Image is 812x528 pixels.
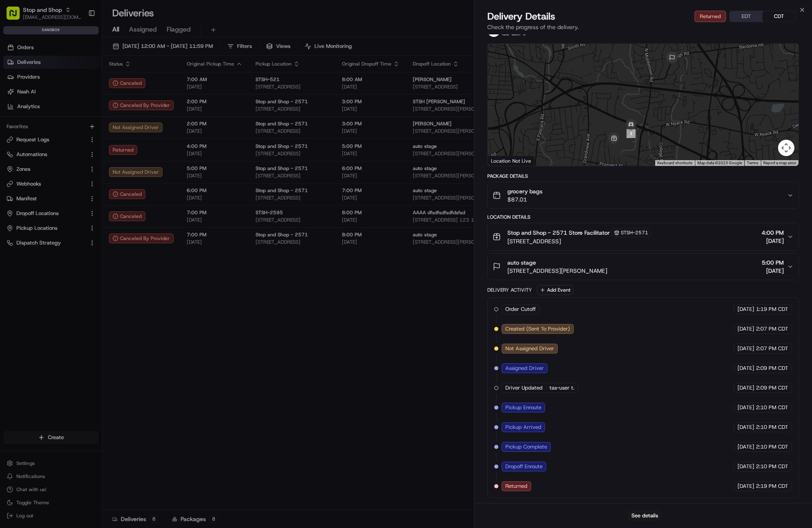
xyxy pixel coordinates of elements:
span: [DATE] [737,325,754,333]
span: Not Assigned Driver [505,345,554,352]
span: Map data ©2025 Google [697,161,742,165]
span: Order Cutoff [505,306,536,313]
span: [DATE] [737,483,754,490]
span: 2:19 PM CDT [756,483,788,490]
span: 1:19 PM CDT [756,306,788,313]
a: Powered byPylon [58,138,99,145]
a: Report a map error [763,161,796,165]
span: Knowledge Base [16,119,63,127]
span: 2:10 PM CDT [756,443,788,451]
span: 4:00 PM [762,229,784,237]
a: 💻API Documentation [66,116,135,130]
button: grocery bags$87.01 [488,182,798,208]
div: Location Details [487,214,799,220]
button: Map camera controls [778,140,794,156]
span: Driver Updated [505,384,543,392]
span: [DATE] [737,345,754,352]
span: Assigned Driver [505,365,544,372]
span: STSH-2571 [621,229,648,236]
button: EDT [730,11,762,22]
span: [DATE] [737,365,754,372]
span: [DATE] [737,443,754,451]
span: 2:07 PM CDT [756,325,788,333]
button: Keyboard shortcuts [657,160,692,166]
span: [DATE] [737,384,754,392]
span: [STREET_ADDRESS][PERSON_NAME] [507,267,607,275]
span: Pickup Enroute [505,404,541,411]
span: $87.01 [507,195,543,204]
span: [STREET_ADDRESS] [507,237,651,245]
img: Google [490,155,517,166]
div: Location Not Live [488,156,535,166]
span: Dropoff Enroute [505,463,543,470]
img: 1736555255976-a54dd68f-1ca7-489b-9aae-adbdc363a1c4 [8,78,23,93]
span: grocery bags [507,187,543,195]
a: 📗Knowledge Base [5,116,66,130]
div: Start new chat [28,78,134,86]
div: 💻 [69,120,76,126]
span: Pylon [81,139,99,145]
p: Welcome 👋 [8,33,149,46]
p: Check the progress of the delivery. [487,23,799,31]
span: Delivery Details [487,10,555,23]
button: Start new chat [139,81,149,91]
span: 2:09 PM CDT [756,365,788,372]
span: 2:10 PM CDT [756,424,788,431]
span: Stop and Shop - 2571 Store Facilitator [507,229,610,237]
span: [DATE] [737,306,754,313]
span: API Documentation [77,119,131,127]
button: auto stage[STREET_ADDRESS][PERSON_NAME]5:00 PM[DATE] [488,254,798,280]
button: See details [628,510,662,521]
span: 2:07 PM CDT [756,345,788,352]
div: Delivery Activity [487,287,532,293]
a: Terms [747,161,758,165]
div: 1 [627,129,636,138]
span: 2:10 PM CDT [756,463,788,470]
span: Pickup Arrived [505,424,541,431]
span: [DATE] [762,267,784,275]
span: tas-user t. [550,384,575,392]
span: [DATE] [762,237,784,245]
span: 2:09 PM CDT [756,384,788,392]
span: [DATE] [737,463,754,470]
span: 5:00 PM [762,258,784,267]
input: Clear [21,53,135,61]
img: Nash [8,8,25,25]
span: auto stage [507,258,536,267]
button: CDT [762,11,795,22]
a: Open this area in Google Maps (opens a new window) [490,155,517,166]
button: Add Event [537,285,573,295]
span: [DATE] [737,404,754,411]
button: Stop and Shop - 2571 Store FacilitatorSTSH-2571[STREET_ADDRESS]4:00 PM[DATE] [488,223,798,250]
div: Package Details [487,173,799,179]
span: 2:10 PM CDT [756,404,788,411]
div: We're available if you need us! [28,86,104,93]
span: Returned [505,483,527,490]
span: [DATE] [737,424,754,431]
span: Pickup Complete [505,443,547,451]
div: 📗 [8,120,15,126]
span: Created (Sent To Provider) [505,325,570,333]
